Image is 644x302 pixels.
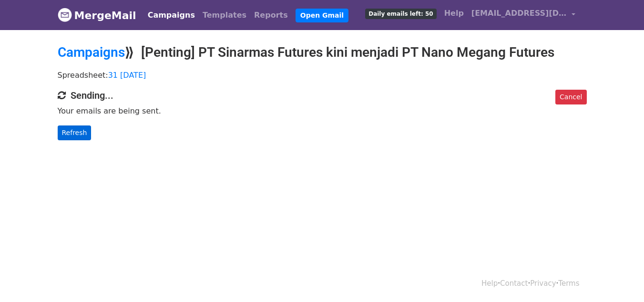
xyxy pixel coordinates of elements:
[596,256,644,302] iframe: Chat Widget
[296,9,348,22] a: Open Gmail
[471,8,567,19] span: [EMAIL_ADDRESS][DOMAIN_NAME]
[108,71,146,80] a: 31 [DATE]
[555,90,586,104] a: Cancel
[481,279,498,288] a: Help
[58,106,587,116] p: Your emails are being sent.
[468,4,579,26] a: [EMAIL_ADDRESS][DOMAIN_NAME]
[58,5,136,25] a: MergeMail
[58,44,125,60] a: Campaigns
[440,4,468,23] a: Help
[500,279,528,288] a: Contact
[530,279,556,288] a: Privacy
[58,70,587,80] p: Spreadsheet:
[199,6,250,25] a: Templates
[361,4,440,23] a: Daily emails left: 50
[58,44,587,61] h2: ⟫ [Penting] PT Sinarmas Futures kini menjadi PT Nano Megang Futures
[144,6,199,25] a: Campaigns
[58,90,587,101] h4: Sending...
[558,279,579,288] a: Terms
[250,6,292,25] a: Reports
[365,9,436,19] span: Daily emails left: 50
[58,125,92,140] a: Refresh
[58,8,72,22] img: MergeMail logo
